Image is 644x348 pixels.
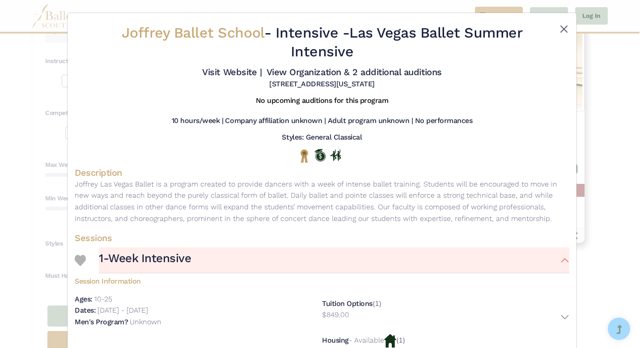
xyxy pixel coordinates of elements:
h5: Housing [322,336,349,344]
p: Joffrey Las Vegas Ballet is a program created to provide dancers with a week of intense ballet tr... [75,178,569,224]
img: Heart [75,255,86,266]
h5: Adult program unknown | [328,116,413,126]
p: - Available [349,336,384,344]
h5: No performances [415,116,473,126]
h5: Session Information [75,273,569,286]
img: In Person [330,149,341,161]
img: National [299,149,310,163]
img: Offers Scholarship [314,149,326,161]
h5: 10 hours/week | [172,116,224,126]
h5: Dates: [75,306,96,314]
span: Joffrey Ballet School [122,24,264,41]
p: [DATE] - [DATE] [97,306,148,314]
p: $849.00 [322,309,349,321]
span: Intensive - [275,24,350,41]
h5: [STREET_ADDRESS][US_STATE] [269,80,375,89]
div: (1) [322,293,569,330]
h5: Men's Program? [75,318,128,326]
button: $849.00 [322,309,569,325]
p: Unknown [130,318,161,326]
a: View Organization & 2 additional auditions [267,67,442,77]
h5: Company affiliation unknown | [225,116,326,126]
h5: No upcoming auditions for this program [256,96,389,106]
h5: Tuition Options [322,299,373,308]
h4: Sessions [75,232,569,244]
h2: - Las Vegas Ballet Summer Intensive [116,24,528,61]
button: 1-Week Intensive [99,247,569,273]
h3: 1-Week Intensive [99,251,191,266]
img: Housing Available [384,334,396,348]
button: Close [559,24,569,34]
h5: Styles: General Classical [282,133,362,142]
h5: Ages: [75,295,93,303]
a: Visit Website | [202,67,262,77]
p: 10-25 [94,295,112,303]
h4: Description [75,167,569,178]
